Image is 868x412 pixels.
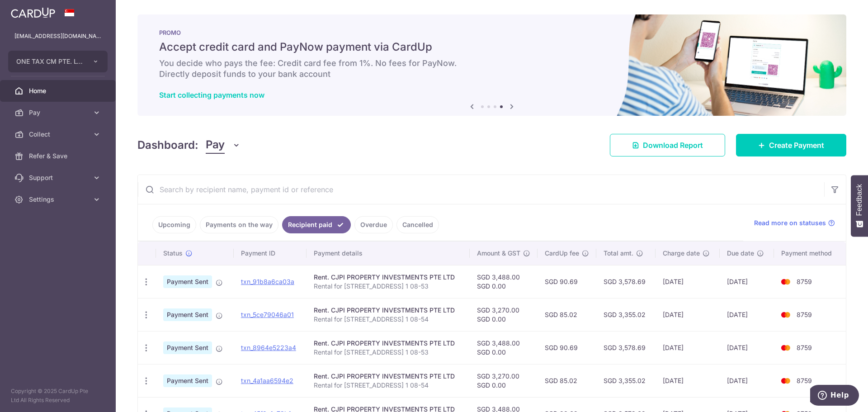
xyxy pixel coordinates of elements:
[656,364,720,397] td: [DATE]
[720,331,774,364] td: [DATE]
[137,14,846,116] img: paynow Banner
[163,374,212,387] span: Payment Sent
[314,381,462,390] p: Rental for [STREET_ADDRESS] 1 08-54
[754,218,826,227] span: Read more on statuses
[307,242,469,265] th: Payment details
[314,372,462,381] div: Rent. CJPI PROPERTY INVESTMENTS PTE LTD
[137,137,198,153] h4: Dashboard:
[206,137,225,154] span: Pay
[314,273,462,282] div: Rent. CJPI PROPERTY INVESTMENTS PTE LTD
[159,90,264,99] a: Start collecting payments now
[29,108,89,117] span: Pay
[769,140,824,151] span: Create Payment
[159,29,825,36] p: PROMO
[470,298,538,331] td: SGD 3,270.00 SGD 0.00
[754,218,835,227] a: Read more on statuses
[604,249,633,258] span: Total amt.
[241,311,294,318] a: txn_5ce79046a01
[314,339,462,348] div: Rent. CJPI PROPERTY INVESTMENTS PTE LTD
[470,331,538,364] td: SGD 3,488.00 SGD 0.00
[470,265,538,298] td: SGD 3,488.00 SGD 0.00
[545,249,579,258] span: CardUp fee
[29,130,89,139] span: Collect
[851,175,868,237] button: Feedback - Show survey
[159,58,825,80] h6: You decide who pays the fee: Credit card fee from 1%. No fees for PayNow. Directly deposit funds ...
[11,7,55,18] img: CardUp
[163,308,212,321] span: Payment Sent
[855,184,863,216] span: Feedback
[200,216,278,233] a: Payments on the way
[314,306,462,315] div: Rent. CJPI PROPERTY INVESTMENTS PTE LTD
[797,344,812,351] span: 8759
[720,364,774,397] td: [DATE]
[314,282,462,291] p: Rental for [STREET_ADDRESS] 1 08-53
[29,152,89,161] span: Refer & Save
[314,348,462,357] p: Rental for [STREET_ADDRESS] 1 08-53
[656,298,720,331] td: [DATE]
[354,216,393,233] a: Overdue
[720,298,774,331] td: [DATE]
[777,375,795,386] img: Bank Card
[14,32,101,41] p: [EMAIL_ADDRESS][DOMAIN_NAME]
[241,344,296,351] a: txn_8964e5223a4
[538,298,596,331] td: SGD 85.02
[596,298,656,331] td: SGD 3,355.02
[720,265,774,298] td: [DATE]
[643,140,703,151] span: Download Report
[8,51,108,72] button: ONE TAX CM PTE. LTD.
[596,331,656,364] td: SGD 3,578.69
[727,249,754,258] span: Due date
[470,364,538,397] td: SGD 3,270.00 SGD 0.00
[596,364,656,397] td: SGD 3,355.02
[538,265,596,298] td: SGD 90.69
[656,265,720,298] td: [DATE]
[797,377,812,384] span: 8759
[314,315,462,324] p: Rental for [STREET_ADDRESS] 1 08-54
[29,173,89,182] span: Support
[396,216,439,233] a: Cancelled
[797,278,812,285] span: 8759
[797,311,812,318] span: 8759
[138,175,824,204] input: Search by recipient name, payment id or reference
[477,249,520,258] span: Amount & GST
[159,40,825,54] h5: Accept credit card and PayNow payment via CardUp
[736,134,846,156] a: Create Payment
[774,242,846,265] th: Payment method
[163,275,212,288] span: Payment Sent
[610,134,725,156] a: Download Report
[282,216,351,233] a: Recipient paid
[29,195,89,204] span: Settings
[16,57,83,66] span: ONE TAX CM PTE. LTD.
[663,249,700,258] span: Charge date
[241,377,293,384] a: txn_4a1aa6594e2
[777,276,795,287] img: Bank Card
[656,331,720,364] td: [DATE]
[152,216,196,233] a: Upcoming
[538,364,596,397] td: SGD 85.02
[206,137,241,154] button: Pay
[241,278,294,285] a: txn_91b8a6ca03a
[163,249,183,258] span: Status
[538,331,596,364] td: SGD 90.69
[596,265,656,298] td: SGD 3,578.69
[810,385,859,407] iframe: Opens a widget where you can find more information
[777,342,795,353] img: Bank Card
[163,341,212,354] span: Payment Sent
[29,86,89,95] span: Home
[234,242,307,265] th: Payment ID
[777,309,795,320] img: Bank Card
